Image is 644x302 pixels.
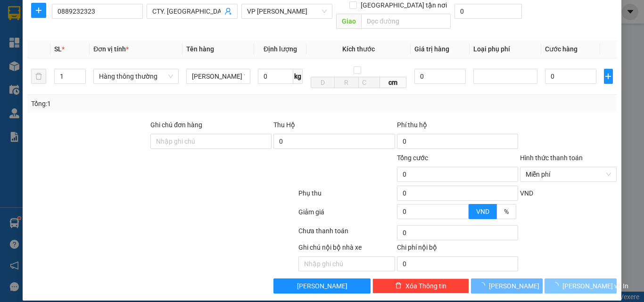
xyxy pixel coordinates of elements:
[489,281,539,291] span: [PERSON_NAME]
[31,69,46,84] button: delete
[91,42,113,49] span: Website
[405,281,446,291] span: Xóa Thông tin
[520,189,533,197] span: VND
[397,154,428,162] span: Tổng cước
[414,69,466,84] input: 0
[247,4,327,18] span: VP LÊ HỒNG PHONG
[361,14,451,29] input: Dọc đường
[31,3,46,18] button: plus
[476,208,489,215] span: VND
[41,69,69,76] span: sun Dental
[454,4,522,19] input: Cước giao hàng
[397,120,518,134] div: Phí thu hộ
[91,41,174,50] strong: : [DOMAIN_NAME]
[336,14,361,29] span: Giao
[150,121,202,129] label: Ghi chú đơn hàng
[150,134,272,149] input: Ghi chú đơn hàng
[54,45,62,53] span: SL
[526,167,611,181] span: Miễn phí
[545,278,617,294] button: [PERSON_NAME] và In
[298,256,395,271] input: Nhập ghi chú
[6,9,46,49] img: logo
[372,278,469,294] button: deleteXóa Thông tin
[479,282,489,289] span: loading
[545,45,578,53] span: Cước hàng
[9,69,39,76] strong: Người gửi:
[186,45,214,53] span: Tên hàng
[380,77,407,88] span: cm
[358,77,380,88] input: C
[471,278,543,294] button: [PERSON_NAME]
[68,8,196,18] strong: CÔNG TY TNHH VĨNH QUANG
[470,40,541,58] th: Loại phụ phí
[273,278,370,294] button: [PERSON_NAME]
[504,208,509,215] span: %
[311,77,335,88] input: D
[32,7,46,14] span: plus
[604,69,613,84] button: plus
[297,226,396,242] div: Chưa thanh toán
[99,69,173,83] span: Hàng thông thường
[10,55,98,65] span: VP gửi:
[224,8,232,15] span: user-add
[342,45,375,53] span: Kích thước
[334,77,358,88] input: R
[293,69,303,84] span: kg
[395,282,402,290] span: delete
[297,207,396,223] div: Giảm giá
[31,98,249,109] div: Tổng: 1
[186,69,250,84] input: VD: Bàn, Ghế
[297,281,347,291] span: [PERSON_NAME]
[414,45,449,53] span: Giá trị hàng
[397,242,518,256] div: Chi phí nội bộ
[273,121,295,129] span: Thu Hộ
[604,73,612,80] span: plus
[297,188,396,204] div: Phụ thu
[39,55,99,65] span: 64 Võ Chí Công
[264,45,297,53] span: Định lượng
[101,32,163,39] strong: Hotline : 0889 23 23 23
[562,281,628,291] span: [PERSON_NAME] và In
[298,242,395,256] div: Ghi chú nội bộ nhà xe
[552,282,562,289] span: loading
[94,20,171,30] strong: PHIẾU GỬI HÀNG
[93,45,129,53] span: Đơn vị tính
[520,154,583,162] label: Hình thức thanh toán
